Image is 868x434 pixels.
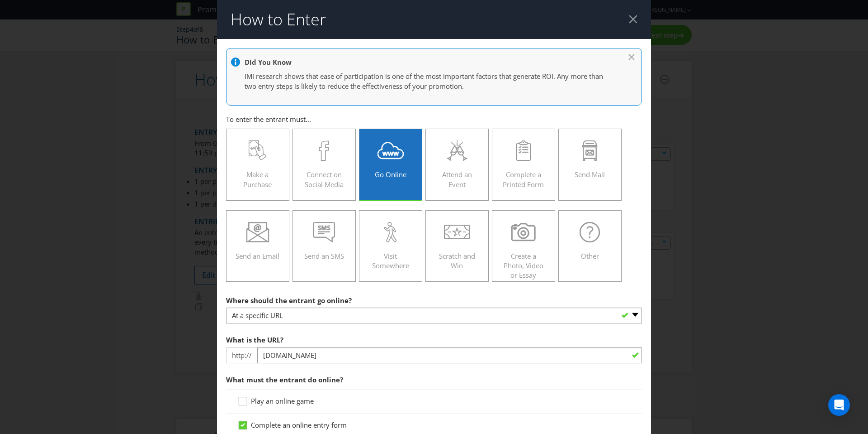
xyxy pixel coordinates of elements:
[372,251,409,270] span: Visit Somewhere
[243,170,272,188] span: Make a Purchase
[226,347,257,363] span: http://
[231,10,326,29] h2: How to Enter
[828,394,850,416] div: Open Intercom Messenger
[226,296,352,305] span: Where should the entrant go online?
[304,251,344,260] span: Send an SMS
[236,251,279,260] span: Send an Email
[305,170,344,188] span: Connect on Social Media
[575,170,605,179] span: Send Mail
[504,251,543,280] span: Create a Photo, Video or Essay
[251,420,347,429] span: Complete an online entry form
[226,115,311,124] span: To enter the entrant must...
[581,251,599,260] span: Other
[375,170,406,179] span: Go Online
[442,170,472,188] span: Attend an Event
[226,375,343,384] span: What must the entrant do online?
[439,251,475,270] span: Scratch and Win
[245,72,614,91] p: IMI research shows that ease of participation is one of the most important factors that generate ...
[251,396,314,405] span: Play an online game
[503,170,544,188] span: Complete a Printed Form
[226,335,283,344] span: What is the URL?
